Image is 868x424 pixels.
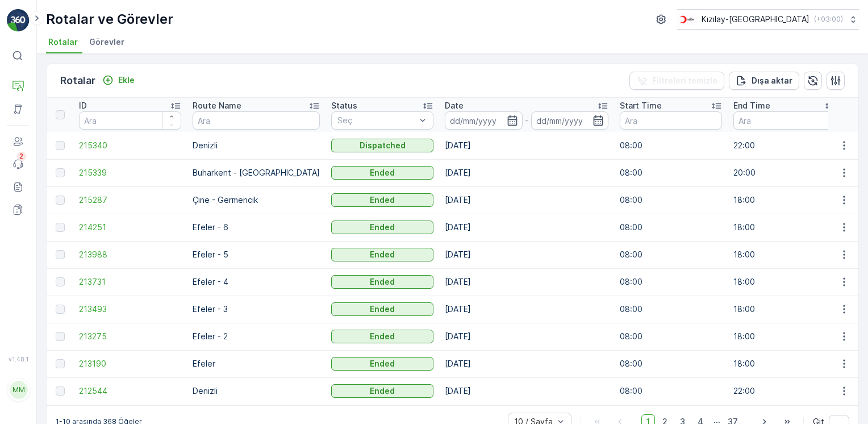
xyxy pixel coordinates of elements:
[79,385,181,397] a: 212544
[331,330,433,343] button: Ended
[439,377,614,405] td: [DATE]
[728,296,841,323] td: 18:00
[79,140,181,151] a: 215340
[620,111,722,130] input: Ara
[439,323,614,350] td: [DATE]
[187,268,325,296] td: Efeler - 4
[439,268,614,296] td: [DATE]
[370,304,395,315] p: Ended
[614,323,728,350] td: 08:00
[56,196,65,205] div: Toggle Row Selected
[331,100,357,111] p: Status
[331,221,433,234] button: Ended
[331,139,433,152] button: Dispatched
[7,365,30,415] button: MM
[79,331,181,342] a: 213275
[193,111,320,130] input: Ara
[79,276,181,288] a: 213731
[439,296,614,323] td: [DATE]
[728,159,841,186] td: 20:00
[98,73,139,87] button: Ekle
[733,111,836,130] input: Ara
[614,132,728,159] td: 08:00
[48,36,78,48] span: Rotalar
[10,381,28,399] div: MM
[79,100,87,111] p: ID
[614,350,728,377] td: 08:00
[56,250,65,259] div: Toggle Row Selected
[89,36,124,48] span: Görevler
[187,241,325,268] td: Efeler - 5
[193,100,241,111] p: Route Name
[445,111,523,130] input: dd/mm/yyyy
[7,153,30,176] a: 2
[728,186,841,214] td: 18:00
[79,249,181,260] a: 213988
[187,186,325,214] td: Çine - Germencik
[614,377,728,405] td: 08:00
[729,72,799,90] button: Dışa aktar
[331,193,433,207] button: Ended
[370,167,395,178] p: Ended
[19,152,24,161] p: 2
[370,194,395,206] p: Ended
[445,100,464,111] p: Date
[728,132,841,159] td: 22:00
[56,386,65,396] div: Toggle Row Selected
[56,359,65,368] div: Toggle Row Selected
[439,132,614,159] td: [DATE]
[360,140,406,151] p: Dispatched
[370,222,395,233] p: Ended
[187,323,325,350] td: Efeler - 2
[331,166,433,180] button: Ended
[677,13,697,26] img: k%C4%B1z%C4%B1lay_D5CCths.png
[79,358,181,369] span: 213190
[614,268,728,296] td: 08:00
[79,222,181,233] a: 214251
[439,159,614,186] td: [DATE]
[752,75,792,86] p: Dışa aktar
[331,357,433,371] button: Ended
[728,377,841,405] td: 22:00
[439,214,614,241] td: [DATE]
[531,111,609,130] input: dd/mm/yyyy
[728,214,841,241] td: 18:00
[728,323,841,350] td: 18:00
[7,9,30,32] img: logo
[56,332,65,341] div: Toggle Row Selected
[56,168,65,177] div: Toggle Row Selected
[79,111,181,130] input: Ara
[728,241,841,268] td: 18:00
[620,100,662,111] p: Start Time
[614,214,728,241] td: 08:00
[728,268,841,296] td: 18:00
[337,115,416,126] p: Seç
[652,75,717,86] p: Filtreleri temizle
[187,214,325,241] td: Efeler - 6
[187,296,325,323] td: Efeler - 3
[46,10,173,28] p: Rotalar ve Görevler
[331,302,433,316] button: Ended
[439,186,614,214] td: [DATE]
[56,141,65,150] div: Toggle Row Selected
[56,305,65,314] div: Toggle Row Selected
[60,73,95,89] p: Rotalar
[79,194,181,206] a: 215287
[614,159,728,186] td: 08:00
[79,304,181,315] a: 213493
[525,114,529,127] p: -
[439,241,614,268] td: [DATE]
[370,358,395,369] p: Ended
[187,350,325,377] td: Efeler
[614,241,728,268] td: 08:00
[79,167,181,178] span: 215339
[118,74,135,86] p: Ekle
[331,275,433,289] button: Ended
[728,350,841,377] td: 18:00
